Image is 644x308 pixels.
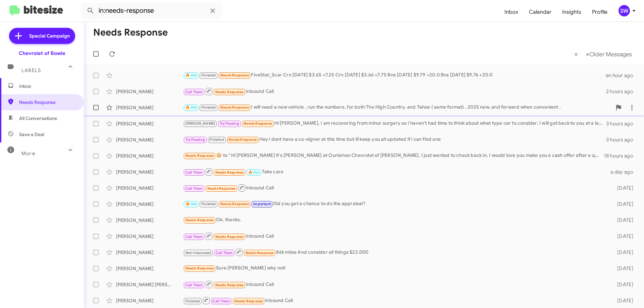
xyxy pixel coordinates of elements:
[606,169,639,175] div: a day ago
[116,88,183,95] div: [PERSON_NAME]
[116,185,183,191] div: [PERSON_NAME]
[9,28,75,44] a: Special Campaign
[587,2,613,22] a: Profile
[524,2,557,22] a: Calendar
[613,5,637,16] button: SW
[185,283,203,287] span: Call Them
[185,202,197,206] span: 🔥 Hot
[253,202,271,206] span: Important
[116,265,183,272] div: [PERSON_NAME]
[93,27,168,38] h1: Needs Response
[201,202,216,206] span: Finished
[116,169,183,175] div: [PERSON_NAME]
[606,136,639,143] div: 3 hours ago
[185,153,214,158] span: Needs Response
[201,73,216,77] span: Finished
[201,105,216,110] span: Finished
[220,121,239,126] span: Try Pausing
[183,200,606,208] div: Did you get a chance to do the appraisal?
[19,115,57,122] span: All Conversations
[116,233,183,240] div: [PERSON_NAME]
[571,47,636,61] nav: Page navigation example
[215,170,244,175] span: Needs Response
[185,73,197,77] span: 🔥 Hot
[183,120,606,127] div: Hi [PERSON_NAME], I am recovering from minor surgery so I haven't had time to think about what ty...
[116,249,183,256] div: [PERSON_NAME]
[21,150,35,157] span: More
[81,3,222,19] input: Search
[246,251,274,255] span: Needs Response
[185,266,214,270] span: Needs Response
[606,249,639,256] div: [DATE]
[244,121,272,126] span: Needs Response
[183,71,606,79] div: FiveStar_Scar Crn [DATE] $3.65 +7.25 Crn [DATE] $3.66 +7.75 Bns [DATE] $9.79 +20.0 Bns [DATE] $9....
[19,50,65,57] div: Chevrolet of Bowie
[215,90,244,94] span: Needs Response
[185,186,203,191] span: Call Them
[185,90,203,94] span: Call Them
[116,217,183,224] div: [PERSON_NAME]
[183,152,604,160] div: ​😡​ to “ Hi [PERSON_NAME] it's [PERSON_NAME] at Ourisman Chevrolet of [PERSON_NAME]. I just wante...
[183,216,606,224] div: Ok, thanks.
[574,50,578,58] span: «
[185,121,215,126] span: [PERSON_NAME]
[234,299,263,303] span: Needs Response
[185,170,203,175] span: Call Them
[183,248,606,256] div: 86k miles And consider all things $22,000
[116,152,183,159] div: [PERSON_NAME]
[209,137,224,142] span: Finished
[183,87,606,96] div: Inbound Call
[606,120,639,127] div: 3 hours ago
[19,131,44,138] span: Save a Deal
[606,281,639,288] div: [DATE]
[606,265,639,272] div: [DATE]
[116,281,183,288] div: [PERSON_NAME] [PERSON_NAME]
[606,88,639,95] div: 2 hours ago
[183,264,606,272] div: Sure [PERSON_NAME] why not!
[215,283,244,287] span: Needs Response
[21,67,41,73] span: Labels
[215,235,244,239] span: Needs Response
[19,99,76,106] span: Needs Response
[185,105,197,110] span: 🔥 Hot
[19,83,76,89] span: Inbox
[207,186,236,191] span: Needs Response
[220,73,249,77] span: Needs Response
[116,297,183,304] div: [PERSON_NAME]
[589,51,632,58] span: Older Messages
[185,137,205,142] span: Try Pausing
[606,233,639,240] div: [DATE]
[116,120,183,127] div: [PERSON_NAME]
[183,296,606,305] div: Inbound Call
[116,201,183,207] div: [PERSON_NAME]
[183,136,606,143] div: Hey i dont have a co-signer at this time but ill keep you all updated if i can find one
[220,105,249,110] span: Needs Response
[116,136,183,143] div: [PERSON_NAME]
[216,251,233,255] span: Call Them
[606,72,639,79] div: an hour ago
[604,152,639,159] div: 18 hours ago
[185,218,214,222] span: Needs Response
[185,299,200,303] span: Finished
[557,2,587,22] a: Insights
[183,168,606,176] div: Take care
[582,47,636,61] button: Next
[183,280,606,289] div: Inbound Call
[499,2,524,22] a: Inbox
[185,251,211,255] span: Not-Interested
[116,104,183,111] div: [PERSON_NAME]
[619,5,630,16] div: SW
[212,299,230,303] span: Call Them
[220,202,249,206] span: Needs Response
[606,201,639,207] div: [DATE]
[248,170,260,175] span: 🔥 Hot
[185,235,203,239] span: Call Them
[183,104,612,111] div: I will need a new vehicle , run the numbers, for both The High Country, and Tahoe ( same format) ...
[570,47,582,61] button: Previous
[29,33,70,39] span: Special Campaign
[183,184,606,192] div: Inbound Call
[606,217,639,224] div: [DATE]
